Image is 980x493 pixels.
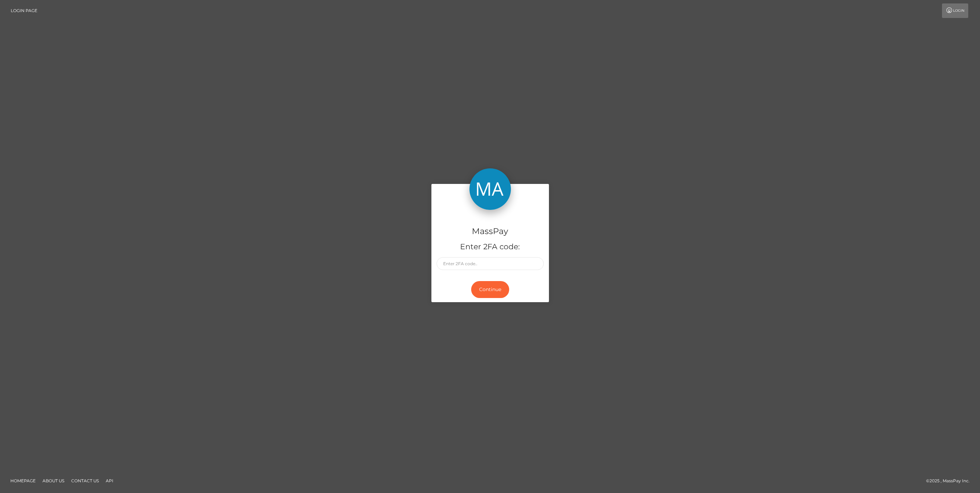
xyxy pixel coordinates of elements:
a: Login [942,3,968,18]
h4: MassPay [437,225,544,238]
a: About Us [40,475,67,486]
a: Login Page [11,3,37,18]
h5: Enter 2FA code: [437,242,544,252]
div: © 2025 , MassPay Inc. [926,477,975,485]
button: Continue [471,281,509,298]
img: MassPay [469,168,511,210]
a: API [103,475,116,486]
a: Homepage [8,475,38,486]
input: Enter 2FA code.. [437,257,544,270]
a: Contact Us [68,475,102,486]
